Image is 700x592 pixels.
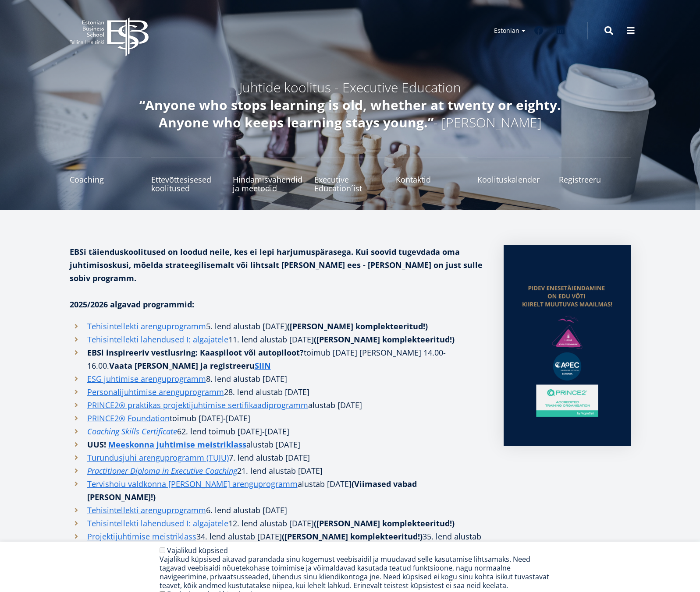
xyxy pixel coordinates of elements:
[552,22,569,39] a: Linkedin
[70,175,142,184] span: Coaching
[70,320,486,333] li: 5. lend alustab [DATE]
[255,359,271,372] a: SIIN
[70,517,486,530] li: 12. lend alustab [DATE]
[109,360,271,371] strong: Vaata [PERSON_NAME] ja registreeru
[87,517,228,530] a: Tehisintellekti lahendused I: algajatele
[70,158,142,193] a: Coaching
[139,96,561,131] em: “Anyone who stops learning is old, whether at twenty or eighty. Anyone who keeps learning stays y...
[559,175,631,184] span: Registreeru
[87,451,229,464] a: Turundusjuhi arenguprogramm (TUJU)
[70,412,486,425] li: toimub [DATE]-[DATE]
[70,398,486,412] li: alustab [DATE]
[87,426,177,437] em: Coaching Skills Certificate
[70,504,486,517] li: 6. lend alustab [DATE]
[477,158,549,193] a: Koolituskalender
[151,175,223,193] span: Ettevõttesisesed koolitused
[70,372,486,385] li: 8. lend alustab [DATE]
[70,346,486,372] li: toimub [DATE] [PERSON_NAME] 14.00-16.00.
[314,518,455,529] strong: ([PERSON_NAME] komplekteeritud!)
[314,175,386,193] span: Executive Education´ist
[167,546,228,555] label: Vajalikud küpsised
[282,531,423,542] strong: ([PERSON_NAME] komplekteeritud!)
[477,175,549,184] span: Koolituskalender
[314,158,386,193] a: Executive Education´ist
[70,299,194,310] strong: 2025/2026 algavad programmid:
[70,477,486,504] li: alustab [DATE]
[530,22,547,39] a: Facebook
[314,334,455,345] strong: ([PERSON_NAME] komplekteeritud!)
[119,412,125,425] a: ®
[70,425,486,438] li: 62. lend toimub [DATE]-[DATE]
[87,504,206,517] a: Tehisintellekti arenguprogramm
[128,412,170,425] a: Foundation
[87,412,119,425] a: PRINCE2
[87,372,206,385] a: ESG juhtimise arenguprogramm
[87,398,308,412] a: PRINCE2® praktikas projektijuhtimise sertifikaadiprogramm
[396,158,468,193] a: Kontaktid
[87,425,177,438] a: Coaching Skills Certificate
[70,438,486,451] li: alustab [DATE]
[70,530,486,556] li: 34. lend alustab [DATE] 35. lend alustab [DATE]
[233,175,305,193] span: Hindamisvahendid ja meetodid
[87,477,298,490] a: Tervishoiu valdkonna [PERSON_NAME] arenguprogramm
[87,333,228,346] a: Tehisintellekti lahendused I: algajatele
[233,158,305,193] a: Hindamisvahendid ja meetodid
[87,347,304,358] strong: EBSi inspireeriv vestlusring: Kaaspiloot või autopiloot?
[151,158,223,193] a: Ettevõttesisesed koolitused
[87,385,224,398] a: Personalijuhtimise arenguprogramm
[70,451,486,464] li: 7. lend alustab [DATE]
[160,555,556,590] div: Vajalikud küpsised aitavad parandada sinu kogemust veebisaidil ja muudavad selle kasutamise lihts...
[108,439,246,450] strong: Meeskonna juhtimise meistriklass
[237,465,246,476] i: 21
[87,320,206,333] a: Tehisintellekti arenguprogramm
[70,247,483,283] strong: EBSi täienduskoolitused on loodud neile, kes ei lepi harjumuspärasega. Kui soovid tugevdada oma j...
[70,385,486,398] li: 28. lend alustab [DATE]
[87,530,196,543] a: Projektijuhtimise meistriklass
[87,465,237,476] em: Practitioner Diploma in Executive Coaching
[108,438,246,451] a: Meeskonna juhtimise meistriklass
[287,321,428,331] strong: ([PERSON_NAME] komplekteeritud!)
[70,333,486,346] li: 11. lend alustab [DATE]
[396,175,468,184] span: Kontaktid
[118,79,583,96] h5: Juhtide koolitus - Executive Education
[87,464,237,477] a: Practitioner Diploma in Executive Coaching
[87,439,106,450] strong: UUS!
[70,464,486,477] li: . lend alustab [DATE]
[118,96,583,131] h5: - [PERSON_NAME]
[559,158,631,193] a: Registreeru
